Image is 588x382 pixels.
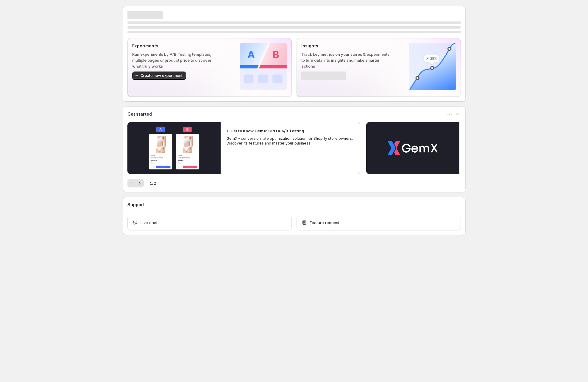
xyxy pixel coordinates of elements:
[141,73,183,78] span: Create new experiment
[132,72,186,80] button: Create new experiment
[135,179,144,187] button: Next
[141,220,157,226] span: Live chat
[127,179,144,187] nav: Pagination
[127,202,145,208] h3: Support
[127,122,221,174] button: Play video
[227,128,304,134] h2: 1. Get to Know GemX: CRO & A/B Testing
[310,220,339,226] span: Feature request
[301,43,390,49] p: Insights
[127,111,152,117] h3: Get started
[409,43,456,90] img: Insights
[132,43,221,49] p: Experiments
[301,51,390,69] p: Track key metrics on your stores & experiments to turn data into insights and make smarter actions
[227,136,355,146] p: GemX - conversion rate optimization solution for Shopify store owners. Discover its features and ...
[366,122,459,174] button: Play video
[240,43,287,90] img: Experiments
[132,51,221,69] p: Run experiments by A/B Testing templates, multiple pages or product price to discover what truly ...
[150,180,156,186] span: 1 / 2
